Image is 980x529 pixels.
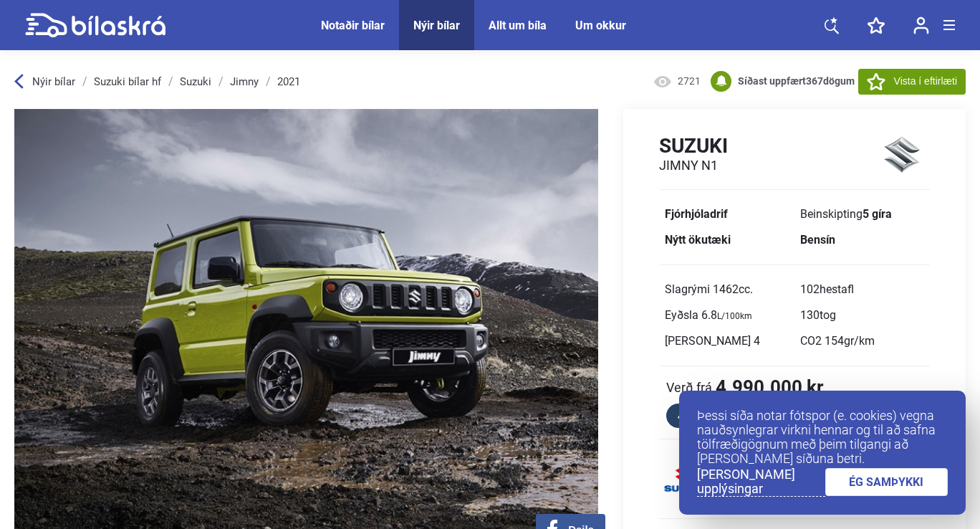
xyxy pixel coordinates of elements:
[277,76,300,87] a: 2021
[666,380,712,394] span: Verð frá
[665,282,753,296] span: Slagrými 1462
[230,76,259,87] a: Jimny
[858,69,966,95] button: Vista í eftirlæti
[863,207,892,221] b: 5 gíra
[913,16,929,34] img: user-login.svg
[800,207,892,221] span: Beinskipting
[659,134,728,158] h1: Suzuki
[666,408,756,424] div: 43.195 kr. / mán
[800,282,854,296] span: 102
[665,233,731,247] b: Nýtt ökutæki
[716,378,827,396] b: 4.990.000 kr.
[575,19,626,32] a: Um okkur
[665,308,752,322] span: Eyðsla 6.8
[806,75,823,87] span: 367
[180,76,211,87] a: Suzuki
[665,334,760,348] span: [PERSON_NAME] 4
[697,467,825,497] a: [PERSON_NAME] upplýsingar
[678,75,701,89] span: 2721
[800,308,836,322] span: 130
[844,334,875,348] span: gr/km
[738,75,855,87] b: Síðast uppfært dögum
[659,158,728,173] h2: Jimny N1
[894,74,957,89] span: Vista í eftirlæti
[800,334,875,348] span: CO2 154
[820,308,836,322] span: tog
[800,233,835,247] b: Bensín
[739,282,753,296] span: cc.
[321,19,385,32] a: Notaðir bílar
[489,19,547,32] a: Allt um bíla
[820,282,854,296] span: hestafl
[717,311,752,321] sub: L/100km
[94,76,161,87] a: Suzuki bílar hf
[413,19,460,32] a: Nýir bílar
[665,207,728,221] b: Fjórhjóladrif
[697,409,948,466] p: Þessi síða notar fótspor (e. cookies) vegna nauðsynlegrar virkni hennar og til að safna tölfræðig...
[825,468,948,496] a: ÉG SAMÞYKKI
[32,75,75,88] span: Nýir bílar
